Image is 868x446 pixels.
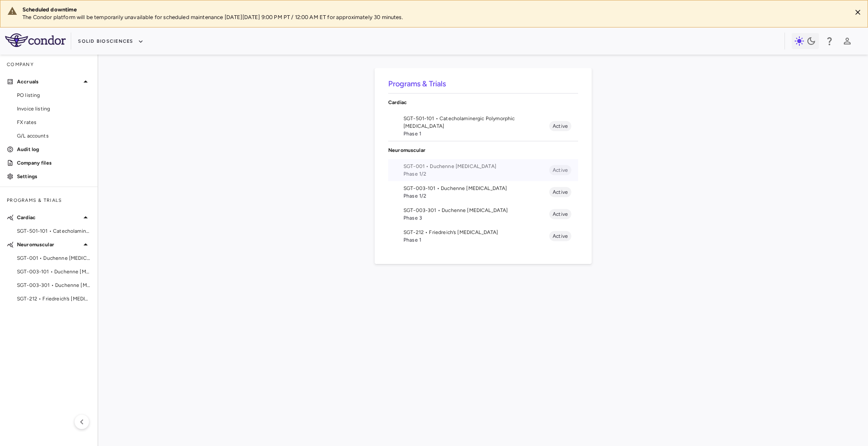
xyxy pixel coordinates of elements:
span: SGT-212 • Friedreich’s [MEDICAL_DATA] [403,229,549,236]
div: Neuromuscular [388,141,578,159]
span: Active [549,188,571,196]
p: Settings [17,173,91,180]
button: Solid Biosciences [78,35,143,48]
span: Active [549,232,571,240]
p: Cardiac [17,214,81,221]
span: SGT-003-301 • Duchenne [MEDICAL_DATA] [17,281,91,289]
span: SGT-003-101 • Duchenne [MEDICAL_DATA] [17,268,91,275]
span: Active [549,210,571,218]
div: Scheduled downtime [22,6,845,14]
p: Neuromuscular [388,146,578,154]
div: Cardiac [388,94,578,111]
p: Audit log [17,146,91,153]
span: G/L accounts [17,132,91,140]
span: SGT-001 • Duchenne [MEDICAL_DATA] [17,254,91,262]
p: Accruals [17,78,81,85]
span: SGT-501-101 • Catecholaminergic Polymorphic [MEDICAL_DATA] [17,227,91,235]
span: SGT-001 • Duchenne [MEDICAL_DATA] [403,162,549,170]
span: Phase 1/2 [403,170,549,178]
span: Phase 3 [403,214,549,222]
span: PO listing [17,91,91,99]
li: SGT-501-101 • Catecholaminergic Polymorphic [MEDICAL_DATA]Phase 1Active [388,111,578,141]
li: SGT-001 • Duchenne [MEDICAL_DATA]Phase 1/2Active [388,159,578,181]
span: SGT-003-101 • Duchenne [MEDICAL_DATA] [403,184,549,192]
p: Company files [17,159,91,167]
li: SGT-003-101 • Duchenne [MEDICAL_DATA]Phase 1/2Active [388,181,578,203]
span: Active [549,166,571,174]
h6: Programs & Trials [388,78,578,90]
span: SGT-003-301 • Duchenne [MEDICAL_DATA] [403,206,549,214]
li: SGT-003-301 • Duchenne [MEDICAL_DATA]Phase 3Active [388,203,578,225]
img: logo-full-SnFGN8VE.png [5,33,66,47]
span: Phase 1 [403,236,549,244]
p: Neuromuscular [17,241,81,248]
span: Invoice listing [17,105,91,113]
span: Phase 1/2 [403,192,549,200]
span: Phase 1 [403,130,549,138]
p: The Condor platform will be temporarily unavailable for scheduled maintenance [DATE][DATE] 9:00 P... [22,14,845,21]
span: SGT-212 • Friedreich’s [MEDICAL_DATA] [17,295,91,303]
p: Cardiac [388,99,578,106]
span: SGT-501-101 • Catecholaminergic Polymorphic [MEDICAL_DATA] [403,115,549,130]
li: SGT-212 • Friedreich’s [MEDICAL_DATA]Phase 1Active [388,225,578,247]
button: Close [851,6,864,19]
span: Active [549,122,571,130]
span: FX rates [17,118,91,126]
